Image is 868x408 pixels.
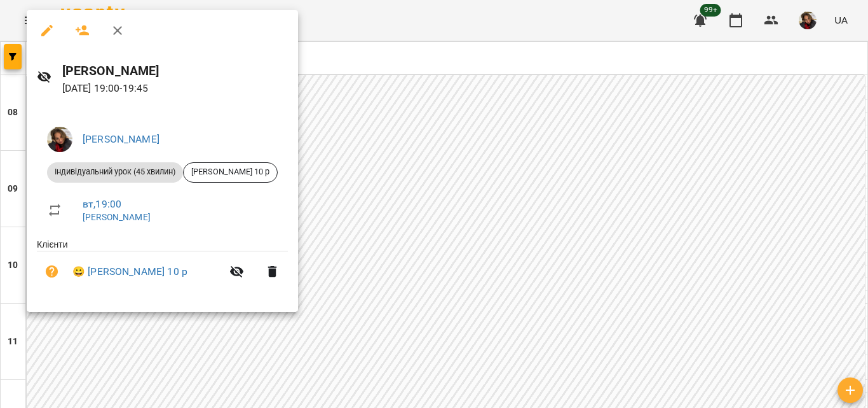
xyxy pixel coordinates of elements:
[83,212,151,222] a: [PERSON_NAME]
[83,198,121,210] a: вт , 19:00
[183,162,278,183] div: [PERSON_NAME] 10 р
[62,81,288,96] p: [DATE] 19:00 - 19:45
[37,238,288,297] ul: Клієнти
[47,127,72,152] img: 0cafcf5d4a618ef6410b9c53cd7acb69.jpeg
[47,166,183,178] span: Індивідуальний урок (45 хвилин)
[72,264,187,279] a: 😀 [PERSON_NAME] 10 р
[83,133,159,145] a: [PERSON_NAME]
[184,166,277,178] span: [PERSON_NAME] 10 р
[62,61,288,81] h6: [PERSON_NAME]
[37,257,67,287] button: Візит ще не сплачено. Додати оплату?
